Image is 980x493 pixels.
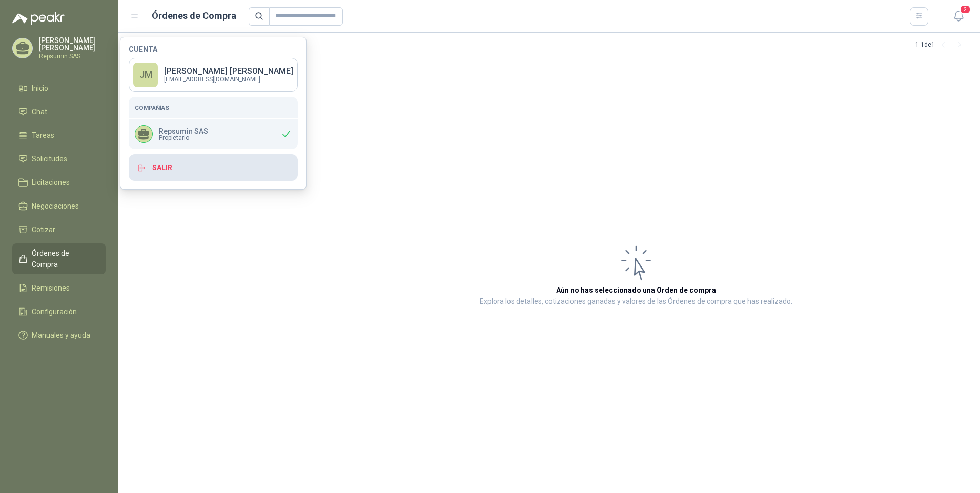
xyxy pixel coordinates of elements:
span: Negociaciones [32,200,79,212]
a: Licitaciones [12,173,106,192]
h5: Compañías [135,103,292,112]
a: Tareas [12,126,106,145]
img: Logo peakr [12,12,65,25]
div: Repsumin SASPropietario [129,119,298,149]
a: Configuración [12,302,106,321]
span: Remisiones [32,282,70,294]
h1: Órdenes de Compra [152,9,236,23]
span: Cotizar [32,224,55,235]
span: Propietario [159,135,208,141]
span: Manuales y ayuda [32,330,90,341]
a: Negociaciones [12,196,106,216]
a: Chat [12,102,106,121]
p: Repsumin SAS [39,53,106,59]
button: Salir [129,154,298,181]
span: Licitaciones [32,177,70,188]
p: [PERSON_NAME] [PERSON_NAME] [39,37,106,51]
span: Solicitudes [32,153,67,165]
span: Inicio [32,83,48,94]
a: Solicitudes [12,149,106,169]
div: JM [133,63,158,87]
a: JM[PERSON_NAME] [PERSON_NAME][EMAIL_ADDRESS][DOMAIN_NAME] [129,58,298,92]
span: Chat [32,106,47,117]
a: Manuales y ayuda [12,325,106,345]
span: Tareas [32,130,54,141]
a: Cotizar [12,220,106,239]
span: Órdenes de Compra [32,248,96,270]
p: [EMAIL_ADDRESS][DOMAIN_NAME] [164,76,293,83]
p: [PERSON_NAME] [PERSON_NAME] [164,67,293,75]
span: 2 [959,5,971,14]
button: 2 [949,7,968,26]
div: 1 - 1 de 1 [915,37,968,53]
a: Remisiones [12,278,106,298]
a: Órdenes de Compra [12,243,106,274]
a: Inicio [12,78,106,98]
p: Explora los detalles, cotizaciones ganadas y valores de las Órdenes de compra que has realizado. [480,296,792,308]
p: Repsumin SAS [159,128,208,135]
h3: Aún no has seleccionado una Orden de compra [556,284,716,296]
span: Configuración [32,306,77,317]
h4: Cuenta [129,46,298,53]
